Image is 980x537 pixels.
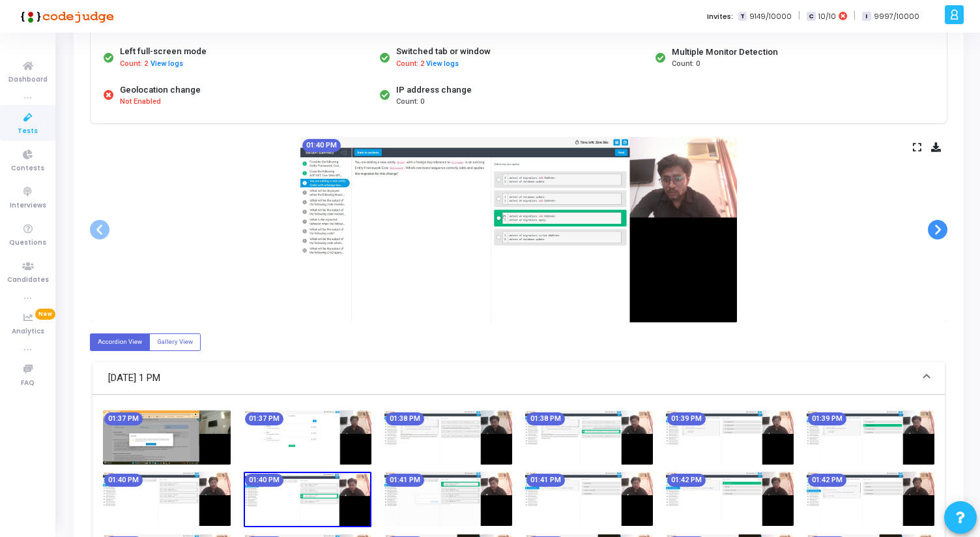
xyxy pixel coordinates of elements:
img: screenshot-1758960751984.jpeg [807,472,934,526]
div: Switched tab or window [396,45,491,58]
span: Tests [18,126,38,137]
button: View logs [425,58,459,70]
span: Count: 0 [396,97,424,108]
img: screenshot-1758960631988.jpeg [300,137,737,322]
label: Accordion View [90,333,150,351]
img: screenshot-1758960631988.jpeg [244,472,371,527]
img: screenshot-1758960511976.jpeg [525,410,653,465]
mat-chip: 01:42 PM [808,474,846,487]
button: View logs [150,58,184,70]
span: T [738,12,747,22]
span: | [798,9,800,23]
mat-chip: 01:40 PM [104,474,143,487]
span: Count: 2 [396,59,424,70]
img: screenshot-1758960661932.jpeg [384,472,512,526]
mat-chip: 01:40 PM [245,474,283,487]
span: Count: 2 [120,59,148,70]
span: Contests [11,163,44,174]
span: I [862,12,871,22]
img: logo [16,3,114,29]
img: screenshot-1758960451988.jpeg [244,410,371,465]
span: C [807,12,815,22]
div: Left full-screen mode [120,45,207,58]
span: Candidates [7,275,49,286]
img: screenshot-1758960571963.jpeg [807,410,934,465]
span: | [854,9,856,23]
span: Not Enabled [120,97,161,108]
div: Geolocation change [120,84,201,97]
span: Interviews [10,200,46,211]
div: Multiple Monitor Detection [672,46,778,59]
span: Questions [9,238,46,249]
span: 9149/10000 [749,11,792,22]
mat-chip: 01:41 PM [526,474,565,487]
img: screenshot-1758960481964.jpeg [384,410,512,465]
div: IP address change [396,84,472,97]
mat-chip: 01:38 PM [386,412,424,425]
mat-chip: 01:42 PM [667,474,706,487]
mat-chip: 01:38 PM [526,412,565,425]
mat-chip: 01:39 PM [808,412,846,425]
img: screenshot-1758960421928.jpeg [103,410,231,465]
img: screenshot-1758960691930.jpeg [525,472,653,526]
label: Invites: [707,11,733,22]
mat-chip: 01:40 PM [302,139,341,152]
mat-panel-title: [DATE] 1 PM [108,371,914,386]
span: New [35,309,55,320]
mat-expansion-panel-header: [DATE] 1 PM [93,362,945,395]
span: 10/10 [818,11,836,22]
mat-chip: 01:39 PM [667,412,706,425]
mat-chip: 01:37 PM [245,412,283,425]
img: screenshot-1758960721894.jpeg [666,472,794,526]
span: 9997/10000 [874,11,919,22]
span: Count: 0 [672,59,700,70]
span: FAQ [21,378,35,389]
span: Analytics [12,326,44,337]
mat-chip: 01:41 PM [386,474,424,487]
img: screenshot-1758960541905.jpeg [666,410,794,465]
label: Gallery View [149,333,201,351]
span: Dashboard [8,74,48,85]
mat-chip: 01:37 PM [104,412,143,425]
img: screenshot-1758960601971.jpeg [103,472,231,526]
